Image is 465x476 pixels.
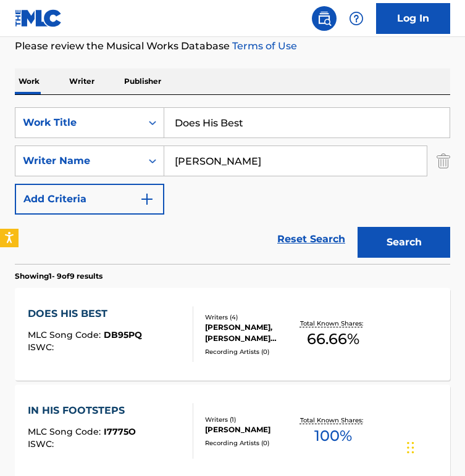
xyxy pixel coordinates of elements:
[205,415,296,424] div: Writers ( 1 )
[205,322,296,344] div: [PERSON_NAME], [PERSON_NAME] [PERSON_NAME], [PERSON_NAME], [PERSON_NAME]
[28,306,142,321] div: DOES HIS BEST
[15,184,164,215] button: Add Criteria
[300,416,366,425] p: Total Known Shares:
[403,417,465,476] iframe: Chat Widget
[15,39,450,54] p: Please review the Musical Works Database
[205,424,296,435] div: [PERSON_NAME]
[230,40,297,52] a: Terms of Use
[437,146,450,176] img: Delete Criterion
[23,115,134,130] div: Work Title
[28,342,57,353] span: ISWC :
[15,288,450,380] a: DOES HIS BESTMLC Song Code:DB95PQISWC:Writers (4)[PERSON_NAME], [PERSON_NAME] [PERSON_NAME], [PER...
[344,6,369,31] div: Help
[15,68,43,94] p: Work
[23,154,134,168] div: Writer Name
[28,403,136,418] div: IN HIS FOOTSTEPS
[140,192,154,207] img: 9d2ae6d4665cec9f34b9.svg
[407,429,414,466] div: Drag
[376,3,450,34] a: Log In
[271,226,351,253] a: Reset Search
[314,425,352,447] span: 100 %
[205,347,296,356] div: Recording Artists ( 0 )
[65,68,98,94] p: Writer
[205,313,296,322] div: Writers ( 4 )
[205,438,296,448] div: Recording Artists ( 0 )
[349,11,364,26] img: help
[28,438,57,449] span: ISWC :
[358,227,450,258] button: Search
[15,107,450,264] form: Search Form
[15,9,62,27] img: MLC Logo
[300,319,366,328] p: Total Known Shares:
[28,329,104,340] span: MLC Song Code :
[312,6,337,31] a: Public Search
[104,426,136,437] span: I7775O
[28,426,104,437] span: MLC Song Code :
[307,328,359,350] span: 66.66 %
[15,271,103,282] p: Showing 1 - 9 of 9 results
[120,68,165,94] p: Publisher
[317,11,332,26] img: search
[104,329,142,340] span: DB95PQ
